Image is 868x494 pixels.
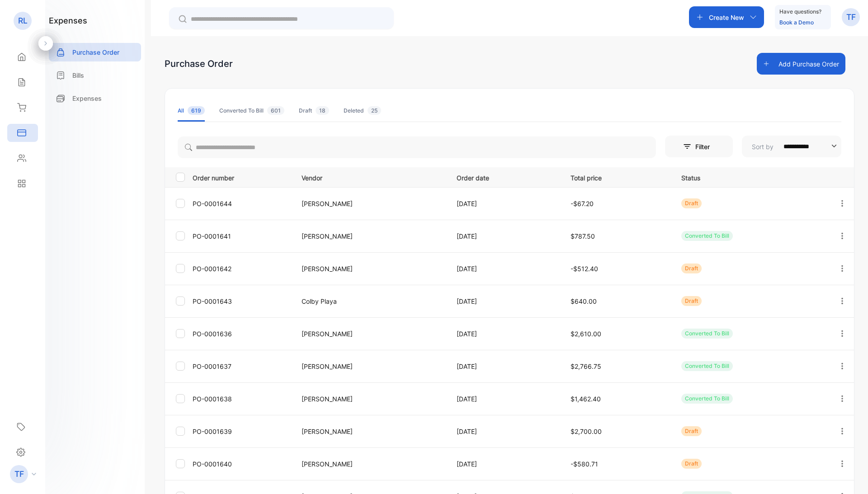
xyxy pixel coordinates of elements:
p: [PERSON_NAME] [302,264,438,273]
p: [DATE] [457,296,552,306]
p: Bills [72,71,84,80]
span: -$512.40 [571,265,598,273]
a: Bills [49,66,141,85]
span: 601 [267,106,284,115]
p: TF [846,11,856,23]
p: PO-0001640 [193,459,290,469]
span: Draft [685,460,698,467]
p: Vendor [302,171,438,183]
p: [DATE] [457,329,552,339]
p: [PERSON_NAME] [302,199,438,208]
a: Expenses [49,89,141,108]
span: Converted To Bill [685,232,729,239]
p: [PERSON_NAME] [302,427,438,436]
span: 18 [316,106,329,115]
span: $640.00 [571,297,597,305]
span: Draft [685,297,698,304]
p: Create New [709,13,744,22]
p: Order number [193,171,290,183]
p: PO-0001642 [193,264,290,273]
span: 619 [188,106,205,115]
p: Expenses [72,94,102,103]
p: Colby Playa [302,296,438,306]
p: [PERSON_NAME] [302,394,438,404]
p: [DATE] [457,394,552,404]
p: PO-0001643 [193,296,290,306]
div: Converted To Bill [219,107,284,115]
p: [DATE] [457,459,552,469]
div: Purchase Order [165,57,233,71]
p: PO-0001644 [193,199,290,208]
span: $1,462.40 [571,395,601,403]
p: [DATE] [457,199,552,208]
span: 25 [368,106,381,115]
p: PO-0001637 [193,362,290,371]
button: Sort by [742,136,841,157]
span: Draft [685,428,698,434]
p: Order date [457,171,552,183]
p: [DATE] [457,427,552,436]
p: [PERSON_NAME] [302,231,438,241]
span: $2,700.00 [571,428,602,435]
p: [PERSON_NAME] [302,459,438,469]
p: [DATE] [457,231,552,241]
h1: expenses [49,14,87,27]
p: [PERSON_NAME] [302,362,438,371]
p: Have questions? [779,7,821,16]
span: Converted To Bill [685,362,729,369]
span: -$67.20 [571,200,594,207]
p: PO-0001641 [193,231,290,241]
p: Total price [571,171,663,183]
span: Draft [685,200,698,207]
div: Draft [299,107,329,115]
p: [PERSON_NAME] [302,329,438,339]
p: PO-0001638 [193,394,290,404]
p: Status [681,171,819,183]
a: Purchase Order [49,43,141,61]
p: RL [18,15,28,27]
p: [DATE] [457,362,552,371]
p: PO-0001636 [193,329,290,339]
a: Book a Demo [779,19,814,26]
span: Converted To Bill [685,330,729,337]
p: Purchase Order [72,47,119,57]
button: TF [842,6,860,28]
span: $787.50 [571,232,595,240]
button: Create New [689,6,764,28]
p: Sort by [752,142,774,151]
span: Converted To Bill [685,395,729,402]
button: Add Purchase Order [757,53,845,75]
span: $2,766.75 [571,362,601,370]
div: All [178,107,205,115]
span: -$580.71 [571,460,598,468]
p: TF [14,468,24,480]
p: PO-0001639 [193,427,290,436]
span: Draft [685,265,698,272]
div: Deleted [344,107,381,115]
span: $2,610.00 [571,330,601,338]
p: [DATE] [457,264,552,273]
